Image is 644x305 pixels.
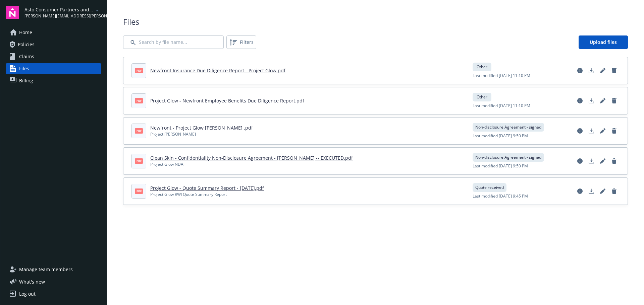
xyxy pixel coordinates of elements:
[240,39,254,46] span: Filters
[579,35,628,49] a: Upload files
[19,278,45,285] span: What ' s new
[473,163,528,169] span: Last modified [DATE] 9:50 PM
[135,128,143,133] span: pdf
[590,39,617,45] span: Upload files
[609,126,620,136] a: Delete document
[19,75,33,86] span: Billing
[6,27,101,38] a: Home
[135,188,143,194] span: pdf
[24,6,93,13] span: Asto Consumer Partners and Amberstone – Project Glow
[150,97,304,104] a: Project Glow - Newfront Employee Benefits Due Diligence Report.pdf
[19,51,34,62] span: Claims
[6,39,101,50] a: Policies
[18,39,35,50] span: Policies
[123,35,224,49] input: Search by file name...
[475,94,489,100] span: Other
[586,95,597,106] a: Download document
[226,35,256,49] button: Filters
[586,126,597,136] a: Download document
[150,131,253,137] div: Project [PERSON_NAME]
[597,186,608,197] a: Edit document
[123,16,628,27] span: Files
[473,73,530,79] span: Last modified [DATE] 11:10 PM
[6,264,101,275] a: Manage team members
[6,75,101,86] a: Billing
[609,65,620,76] a: Delete document
[6,63,101,74] a: Files
[609,186,620,197] a: Delete document
[24,13,93,19] span: [PERSON_NAME][EMAIL_ADDRESS][PERSON_NAME][DOMAIN_NAME]
[609,156,620,166] a: Delete document
[6,51,101,62] a: Claims
[473,133,528,139] span: Last modified [DATE] 9:50 PM
[575,126,585,136] a: View file details
[19,264,73,275] span: Manage team members
[228,37,255,48] span: Filters
[597,156,608,166] a: Edit document
[609,95,620,106] a: Delete document
[150,155,353,161] a: Clean Skin - Confidentiality Non-Disclosure Agreement - [PERSON_NAME] -- EXECUTED.pdf
[586,65,597,76] a: Download document
[150,185,264,191] a: Project Glow - Quote Summary Report - [DATE].pdf
[6,278,56,285] button: What's new
[150,192,264,198] div: Project Glow RWI Quote Summary Report
[575,95,585,106] a: View file details
[473,193,528,199] span: Last modified [DATE] 9:45 PM
[150,125,253,131] a: Newfront - Project Glow [PERSON_NAME] .pdf
[575,156,585,166] a: View file details
[575,186,585,197] a: View file details
[473,103,530,109] span: Last modified [DATE] 11:10 PM
[586,156,597,166] a: Download document
[575,65,585,76] a: View file details
[19,27,32,38] span: Home
[597,126,608,136] a: Edit document
[475,154,541,160] span: Non-disclosure Agreement - signed
[135,98,143,103] span: pdf
[150,67,285,74] a: Newfront Insurance Due Diligence Report - Project Glow.pdf
[475,124,541,130] span: Non-disclosure Agreement - signed
[24,6,101,19] button: Asto Consumer Partners and Amberstone – Project Glow[PERSON_NAME][EMAIL_ADDRESS][PERSON_NAME][DOM...
[586,186,597,197] a: Download document
[135,158,143,163] span: pdf
[597,95,608,106] a: Edit document
[475,184,504,190] span: Quote received
[6,6,19,19] img: navigator-logo.svg
[475,64,489,70] span: Other
[19,289,36,299] div: Log out
[150,161,353,167] div: Project Glow NDA
[19,63,29,74] span: Files
[135,68,143,73] span: pdf
[597,65,608,76] a: Edit document
[93,6,101,14] a: arrowDropDown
